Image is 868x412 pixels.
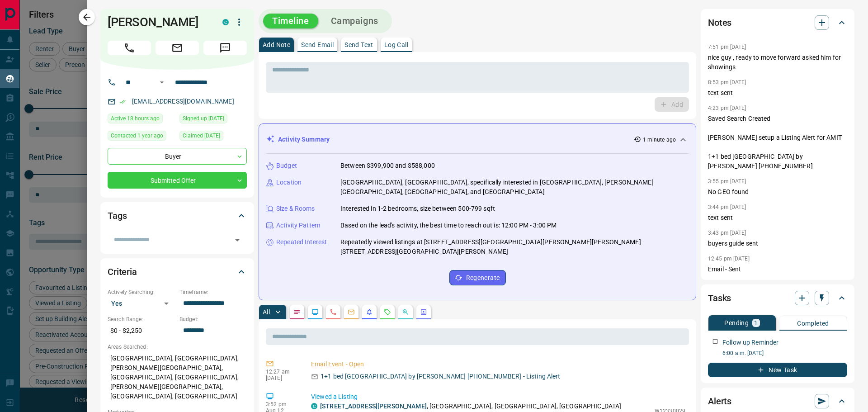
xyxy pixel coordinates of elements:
[108,148,247,165] div: Buyer
[183,114,224,123] span: Signed up [DATE]
[276,237,327,247] p: Repeated Interest
[708,79,746,85] p: 8:53 pm [DATE]
[108,288,175,296] p: Actively Searching:
[384,42,408,48] p: Log Call
[340,221,557,230] p: Based on the lead's activity, the best time to reach out is: 12:00 PM - 3:00 PM
[108,131,175,143] div: Wed Apr 03 2024
[203,41,247,55] span: Message
[724,320,749,326] p: Pending
[708,88,847,98] p: text sent
[111,131,163,140] span: Contacted 1 year ago
[108,315,175,323] p: Search Range:
[108,205,247,227] div: Tags
[276,204,315,213] p: Size & Rooms
[108,351,247,404] p: [GEOGRAPHIC_DATA], [GEOGRAPHIC_DATA], [PERSON_NAME][GEOGRAPHIC_DATA], [GEOGRAPHIC_DATA], [GEOGRAP...
[293,308,301,316] svg: Notes
[708,15,731,30] h2: Notes
[708,394,731,408] h2: Alerts
[708,230,746,236] p: 3:43 pm [DATE]
[276,178,302,187] p: Location
[449,270,506,285] button: Regenerate
[108,261,247,283] div: Criteria
[301,42,334,48] p: Send Email
[156,77,167,88] button: Open
[179,131,247,143] div: Wed Apr 03 2024
[402,308,409,316] svg: Opportunities
[263,309,270,315] p: All
[340,161,435,170] p: Between $399,900 and $588,000
[797,320,829,327] p: Completed
[420,308,427,316] svg: Agent Actions
[708,291,731,305] h2: Tasks
[344,42,373,48] p: Send Text
[263,42,290,48] p: Add Note
[708,53,847,72] p: nice guy , ready to move forward asked him for showings
[108,265,137,279] h2: Criteria
[276,221,321,230] p: Activity Pattern
[348,308,355,316] svg: Emails
[708,213,847,223] p: text sent
[340,204,495,213] p: Interested in 1-2 bedrooms, size between 500-799 sqft
[108,296,175,311] div: Yes
[754,320,758,326] p: 1
[108,208,127,223] h2: Tags
[108,41,151,55] span: Call
[320,403,427,410] a: [STREET_ADDRESS][PERSON_NAME]
[108,172,247,189] div: Submitted Offer
[111,114,160,123] span: Active 18 hours ago
[320,402,621,411] p: , [GEOGRAPHIC_DATA], [GEOGRAPHIC_DATA], [GEOGRAPHIC_DATA]
[643,136,676,144] p: 1 minute ago
[708,256,750,262] p: 12:45 pm [DATE]
[384,308,391,316] svg: Requests
[132,98,234,105] a: [EMAIL_ADDRESS][DOMAIN_NAME]
[311,360,685,369] p: Email Event - Open
[179,315,247,323] p: Budget:
[266,131,689,148] div: Activity Summary1 minute ago
[322,14,387,28] button: Campaigns
[108,343,247,351] p: Areas Searched:
[108,15,209,29] h1: [PERSON_NAME]
[708,265,847,284] p: Email - Sent Buyer's Guide [PERSON_NAME]
[266,375,297,381] p: [DATE]
[708,178,746,185] p: 3:55 pm [DATE]
[366,308,373,316] svg: Listing Alerts
[108,323,175,338] p: $0 - $2,250
[119,99,126,105] svg: Email Verified
[263,14,318,28] button: Timeline
[222,19,229,25] div: condos.ca
[179,114,247,126] div: Thu May 14 2020
[340,237,689,256] p: Repeatedly viewed listings at [STREET_ADDRESS][GEOGRAPHIC_DATA][PERSON_NAME][PERSON_NAME][STREET_...
[266,401,297,407] p: 3:52 pm
[183,131,220,140] span: Claimed [DATE]
[276,161,297,170] p: Budget
[108,114,175,126] div: Tue Aug 12 2025
[708,187,847,197] p: No GEO found
[722,349,847,357] p: 6:00 a.m. [DATE]
[330,308,337,316] svg: Calls
[708,105,746,111] p: 4:23 pm [DATE]
[708,114,847,171] p: Saved Search Created [PERSON_NAME] setup a Listing Alert for AMIT 1+1 bed [GEOGRAPHIC_DATA] by [P...
[340,178,689,197] p: [GEOGRAPHIC_DATA], [GEOGRAPHIC_DATA], specifically interested in [GEOGRAPHIC_DATA], [PERSON_NAME]...
[708,239,847,248] p: buyers guide sent
[708,287,847,309] div: Tasks
[708,12,847,33] div: Notes
[708,390,847,412] div: Alerts
[231,234,244,246] button: Open
[708,363,847,377] button: New Task
[708,204,746,210] p: 3:44 pm [DATE]
[708,44,746,50] p: 7:51 pm [DATE]
[311,403,317,409] div: condos.ca
[179,288,247,296] p: Timeframe:
[311,392,685,402] p: Viewed a Listing
[722,338,778,347] p: Follow up Reminder
[278,135,330,144] p: Activity Summary
[311,308,319,316] svg: Lead Browsing Activity
[156,41,199,55] span: Email
[321,372,561,381] p: 1+1 bed [GEOGRAPHIC_DATA] by [PERSON_NAME] [PHONE_NUMBER] - Listing Alert
[266,369,297,375] p: 12:27 am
